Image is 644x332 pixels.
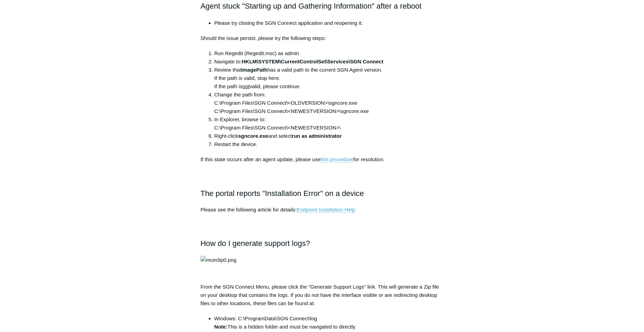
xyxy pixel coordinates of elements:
[297,207,355,213] a: Endpoint Installation Help
[214,140,444,148] li: Restart the device.
[292,133,342,139] strong: run as administrator
[214,132,444,140] li: Right-click and select
[214,314,444,331] li: Windows: C:\ProgramData\SGN Connect\log This is a hidden folder and must be navigated to directly.
[214,115,444,132] li: In Explorer, browse to: C:\Program Files\SGN Connect\<NEWESTVERSION>\
[214,49,444,58] li: Run Regedit (Regedit.msc) as admin
[201,155,444,164] p: If this state occurs after an agent update, please use for resolution.
[214,91,444,115] li: Change the path from: C:\Program Files\SGN Connect\<OLDVERSION>\sgncore.exe C:\Program Files\SGN ...
[214,324,227,330] strong: Note:
[201,34,444,42] p: Should the issue persist, please try the following steps:
[238,133,268,139] strong: sgncore.exe
[242,83,249,89] span: not
[214,66,444,91] li: Review that has a valid path to the current SGN Agent version. If the path is valid, stop here. I...
[201,187,444,199] h2: The portal reports "Installation Error" on a device
[214,58,444,66] li: Navigate to:
[320,156,353,163] a: this procedure
[201,284,439,306] span: From the SGN Connect Menu, please click the "Generate Support Logs" link. This will generate a Zi...
[241,67,267,73] strong: ImagePath
[242,59,384,64] strong: HKLM\SYSTEM\CurrentControlSet\Services\SGN Connect
[201,206,444,214] p: Please see the following article for details:
[201,256,236,264] img: mceclip0.png
[201,237,444,249] h2: How do I generate support logs?
[214,19,444,27] li: Please try closing the SGN Connect application and reopening it.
